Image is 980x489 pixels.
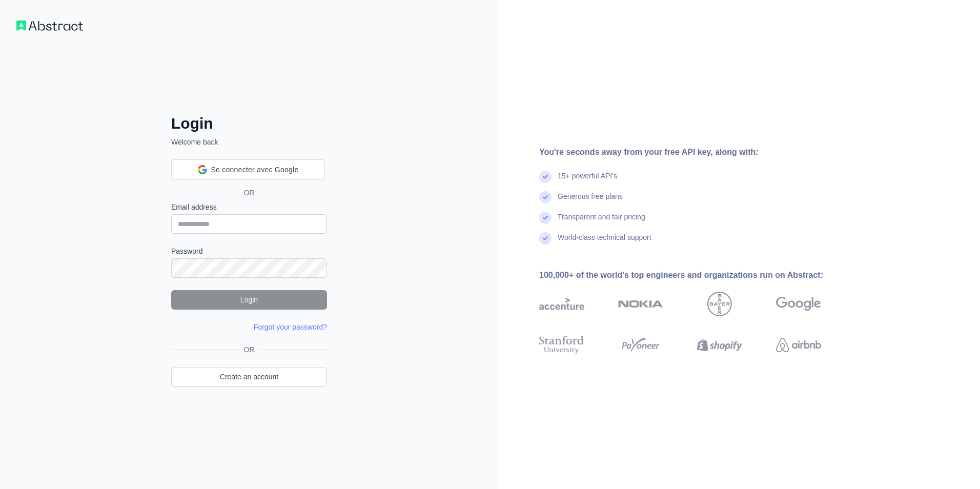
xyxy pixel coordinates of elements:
div: Generous free plans [558,191,623,212]
span: Se connecter avec Google [211,165,299,175]
img: airbnb [776,334,821,356]
img: Workflow [16,21,83,31]
img: stanford university [539,334,584,356]
div: You're seconds away from your free API key, along with: [539,146,854,158]
img: nokia [618,292,663,316]
button: Login [171,290,327,310]
img: accenture [539,292,584,316]
div: 15+ powerful API's [558,171,617,191]
img: google [776,292,821,316]
label: Email address [171,202,327,212]
div: World-class technical support [558,232,651,253]
img: bayer [707,292,732,316]
img: check mark [539,191,552,203]
label: Password [171,246,327,256]
div: Transparent and fair pricing [558,212,645,232]
div: Se connecter avec Google [171,159,325,180]
p: Welcome back [171,137,327,147]
span: OR [236,188,263,198]
img: check mark [539,232,552,244]
a: Forgot your password? [254,323,327,331]
img: check mark [539,212,552,224]
img: payoneer [618,334,663,356]
a: Create an account [171,367,327,386]
img: shopify [697,334,742,356]
h2: Login [171,114,327,133]
span: OR [240,344,259,355]
div: 100,000+ of the world's top engineers and organizations run on Abstract: [539,269,854,281]
img: check mark [539,171,552,183]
